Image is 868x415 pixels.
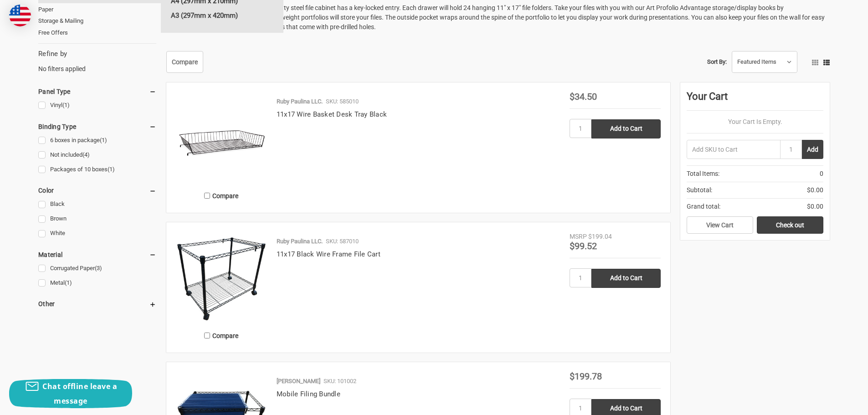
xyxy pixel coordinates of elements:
[38,249,156,260] h5: Material
[176,328,267,343] label: Compare
[38,27,156,39] a: Free Offers
[100,137,107,143] span: (1)
[326,237,359,246] p: SKU: 587010
[687,216,753,234] a: View Cart
[204,193,210,199] input: Compare
[38,134,156,147] a: 6 boxes in package
[38,213,156,225] a: Brown
[757,216,823,234] a: Check out
[591,119,661,138] input: Add to Cart
[38,164,156,176] a: Packages of 10 boxes
[687,169,719,179] span: Total Items:
[38,298,156,309] h5: Other
[324,377,356,386] p: SKU: 101002
[707,55,727,69] label: Sort By:
[166,4,825,31] span: Each cabinet on our two-drawer heavy-duty steel file cabinet has a key-locked entry. Each drawer ...
[38,198,156,210] a: Black
[687,185,712,195] span: Subtotal:
[38,4,156,15] a: Paper
[570,241,597,251] span: $99.52
[176,92,267,183] img: 11x17 Wire Basket Desk Tray Black
[38,149,156,161] a: Not included
[820,169,823,179] span: 0
[204,333,210,338] input: Compare
[687,140,780,159] input: Add SKU to Cart
[570,371,602,382] span: $199.78
[62,102,70,108] span: (1)
[277,110,387,118] a: 11x17 Wire Basket Desk Tray Black
[42,381,117,406] span: Chat offline leave a message
[9,5,31,26] img: duty and tax information for United States
[38,99,156,112] a: Vinyl
[161,8,283,23] a: A3 (297mm x 420mm)
[176,232,267,323] img: 11x17 Black Wire Frame File Cart
[277,250,380,258] a: 11x17 Black Wire Frame File Cart
[570,91,597,102] span: $34.50
[807,202,823,211] span: $0.00
[687,117,823,127] p: Your Cart Is Empty.
[38,86,156,97] h5: Panel Type
[38,227,156,240] a: White
[38,185,156,196] h5: Color
[108,166,115,173] span: (1)
[591,269,661,288] input: Add to Cart
[176,188,267,203] label: Compare
[277,377,320,386] p: [PERSON_NAME]
[277,237,323,246] p: Ruby Paulina LLC.
[95,265,102,272] span: (3)
[38,277,156,289] a: Metal
[38,49,156,59] h5: Refine by
[277,390,340,398] a: Mobile Filing Bundle
[166,51,203,73] a: Compare
[38,49,156,73] div: No filters applied
[807,185,823,195] span: $0.00
[82,151,90,158] span: (4)
[588,233,612,240] span: $199.04
[277,97,323,106] p: Ruby Paulina LLC.
[9,379,132,408] button: Chat offline leave a message
[326,97,359,106] p: SKU: 585010
[65,279,72,286] span: (1)
[802,140,823,159] button: Add
[38,15,156,27] a: Storage & Mailing
[38,262,156,275] a: Corrugated Paper
[570,232,587,241] div: MSRP
[687,89,823,111] div: Your Cart
[793,390,868,415] iframe: Google Customer Reviews
[38,121,156,132] h5: Binding Type
[687,202,720,211] span: Grand total:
